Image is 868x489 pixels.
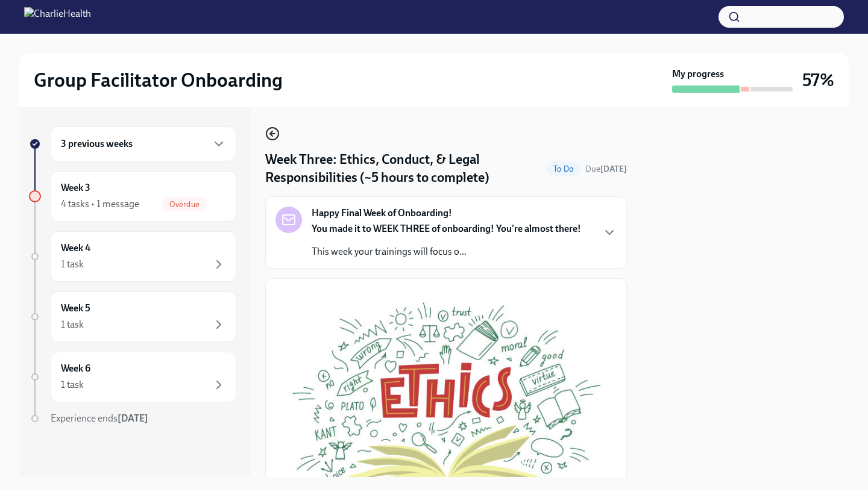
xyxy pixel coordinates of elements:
span: Due [585,164,627,174]
div: 1 task [61,258,84,271]
h2: Group Facilitator Onboarding [34,68,283,92]
p: This week your trainings will focus o... [312,245,581,258]
h6: 3 previous weeks [61,137,133,151]
span: August 25th, 2025 10:00 [585,163,627,175]
strong: My progress [672,67,724,81]
strong: You made it to WEEK THREE of onboarding! You're almost there! [312,223,581,234]
strong: Happy Final Week of Onboarding! [312,207,452,220]
strong: [DATE] [600,164,627,174]
a: Week 41 task [29,231,236,282]
a: Week 61 task [29,352,236,402]
span: To Do [546,164,580,173]
div: 4 tasks • 1 message [61,198,139,211]
span: Overdue [162,200,207,209]
strong: [DATE] [118,413,148,424]
h6: Week 5 [61,302,90,315]
h4: Week Three: Ethics, Conduct, & Legal Responsibilities (~5 hours to complete) [265,151,541,187]
a: Week 34 tasks • 1 messageOverdue [29,171,236,222]
span: Experience ends [51,413,148,424]
h3: 57% [802,69,834,91]
a: Week 51 task [29,291,236,342]
div: 1 task [61,378,84,391]
div: 3 previous weeks [51,126,236,161]
h6: Week 6 [61,362,90,375]
h6: Week 4 [61,241,90,255]
img: CharlieHealth [24,7,91,26]
h6: Week 3 [61,181,90,195]
div: 1 task [61,318,84,331]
